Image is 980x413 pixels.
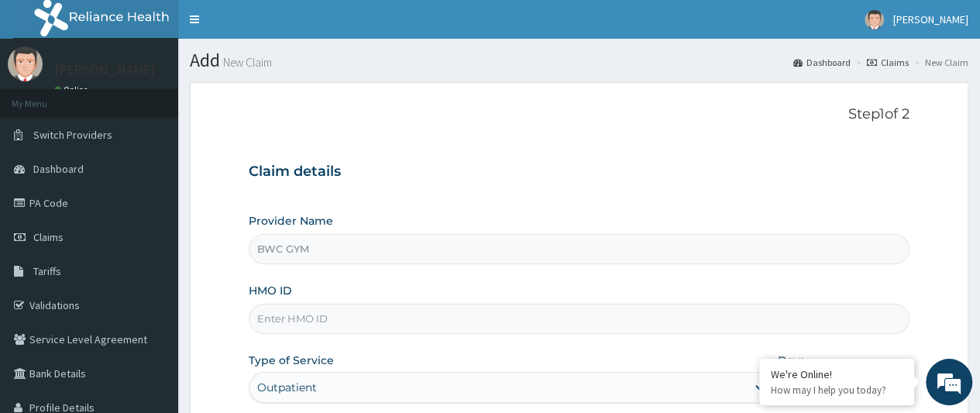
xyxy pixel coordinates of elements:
span: [PERSON_NAME] [893,12,968,26]
label: HMO ID [249,283,292,298]
p: Step 1 of 2 [249,106,910,123]
span: Claims [33,230,64,244]
label: Days [778,353,805,368]
h1: Add [190,50,968,71]
span: Dashboard [33,162,84,176]
a: Online [54,84,91,95]
p: [PERSON_NAME] [54,63,156,77]
label: Provider Name [249,213,333,229]
small: New Claim [220,57,272,68]
h3: Claim details [249,163,910,181]
div: We're Online! [771,367,903,381]
img: User Image [8,46,43,81]
a: Dashboard [793,56,851,69]
a: Claims [867,56,909,69]
span: Tariffs [33,264,61,278]
label: Type of Service [249,353,334,368]
span: Switch Providers [33,128,112,142]
li: New Claim [910,56,968,69]
img: User Image [865,10,884,29]
input: Enter HMO ID [249,304,910,334]
p: How may I help you today? [771,384,903,397]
